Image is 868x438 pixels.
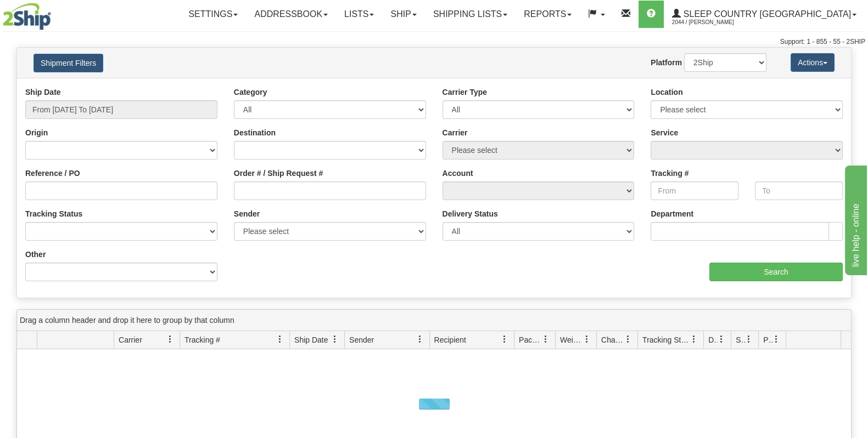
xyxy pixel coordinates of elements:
span: Shipment Issues [736,334,745,345]
span: Delivery Status [708,334,718,345]
label: Location [651,87,682,98]
label: Destination [234,127,276,138]
a: Tracking # filter column settings [271,330,289,349]
a: Delivery Status filter column settings [712,330,731,349]
span: Pickup Status [763,334,772,345]
a: Weight filter column settings [578,330,596,349]
a: Recipient filter column settings [495,330,514,349]
label: Department [651,208,693,219]
button: Actions [791,53,835,72]
span: Tracking Status [642,334,690,345]
span: Tracking # [184,334,220,345]
a: Ship Date filter column settings [326,330,344,349]
label: Carrier Type [443,87,487,98]
label: Order # / Ship Request # [234,168,323,179]
span: Charge [601,334,624,345]
label: Delivery Status [443,208,498,219]
span: 2044 / [PERSON_NAME] [672,17,754,28]
a: Shipment Issues filter column settings [740,330,758,349]
input: To [755,181,843,200]
label: Origin [25,127,48,138]
span: Sender [349,334,374,345]
a: Lists [336,1,382,28]
label: Sender [234,208,260,219]
span: Packages [519,334,542,345]
label: Service [651,127,678,138]
a: Addressbook [246,1,336,28]
label: Ship Date [25,87,61,98]
iframe: chat widget [843,163,867,275]
span: Sleep Country [GEOGRAPHIC_DATA] [681,9,851,19]
a: Charge filter column settings [619,330,637,349]
a: Pickup Status filter column settings [767,330,786,349]
a: Reports [516,1,580,28]
label: Category [234,87,267,98]
label: Account [443,168,473,179]
input: Search [709,263,843,281]
span: Carrier [119,334,142,345]
img: logo2044.jpg [3,3,51,30]
button: Shipment Filters [33,54,103,72]
label: Other [25,249,46,260]
a: Tracking Status filter column settings [685,330,703,349]
label: Carrier [443,127,468,138]
span: Ship Date [294,334,328,345]
a: Sender filter column settings [411,330,429,349]
label: Reference / PO [25,168,80,179]
label: Tracking # [651,168,688,179]
div: grid grouping header [17,310,851,331]
div: live help - online [8,7,102,20]
div: Support: 1 - 855 - 55 - 2SHIP [3,37,865,47]
a: Shipping lists [425,1,516,28]
label: Tracking Status [25,208,82,219]
span: Recipient [434,334,466,345]
label: Platform [651,57,682,68]
a: Packages filter column settings [536,330,555,349]
input: From [651,181,738,200]
a: Settings [180,1,246,28]
span: Weight [560,334,583,345]
a: Sleep Country [GEOGRAPHIC_DATA] 2044 / [PERSON_NAME] [664,1,865,28]
a: Ship [382,1,424,28]
a: Carrier filter column settings [161,330,180,349]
